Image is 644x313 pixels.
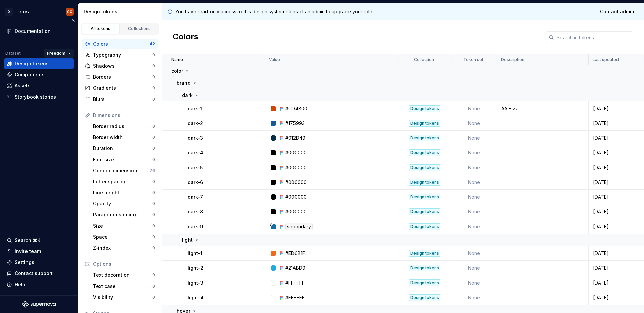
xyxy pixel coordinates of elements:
div: Help [15,281,25,288]
div: Design tokens [409,250,440,257]
div: 0 [152,295,155,300]
div: Shadows [93,63,152,69]
div: AA Fizz [497,105,588,112]
div: Gradients [93,85,152,91]
div: 0 [152,146,155,151]
div: Design tokens [409,179,440,186]
div: [DATE] [589,179,643,186]
a: Storybook stories [4,91,74,102]
a: Shadows0 [82,61,158,71]
p: dark-1 [187,105,202,112]
button: Help [4,279,74,290]
td: None [451,116,497,131]
div: Size [93,223,152,229]
p: light-3 [187,279,203,286]
div: Letter spacing [93,178,152,185]
a: Gradients0 [82,83,158,93]
div: #000000 [285,149,307,156]
td: None [451,145,497,160]
div: 0 [152,234,155,240]
svg: Supernova Logo [22,301,56,308]
div: 0 [152,157,155,162]
div: Design tokens [409,105,440,112]
div: #CD4800 [285,105,307,112]
input: Search in tokens... [554,31,633,43]
div: Design tokens [409,279,440,286]
div: Storybook stories [15,93,56,100]
a: Generic dimension76 [90,165,158,176]
div: Design tokens [409,149,440,156]
div: 0 [152,179,155,184]
button: Contact support [4,268,74,279]
button: Freedom [44,49,74,58]
div: Collections [123,26,156,32]
div: [DATE] [589,294,643,301]
div: 0 [152,135,155,140]
div: Colors [93,41,150,47]
div: Design tokens [15,60,49,67]
div: Q [5,8,13,16]
div: Invite team [15,248,41,255]
td: None [451,101,497,116]
a: Paragraph spacing0 [90,209,158,220]
td: None [451,219,497,234]
a: Duration0 [90,143,158,154]
a: Settings [4,257,74,268]
a: Text case0 [90,281,158,292]
div: #000000 [285,179,307,186]
p: Description [501,57,524,62]
div: 0 [152,223,155,229]
div: Text decoration [93,272,152,278]
a: Blurs0 [82,94,158,105]
p: Token set [463,57,483,62]
div: 0 [152,52,155,58]
div: Borders [93,74,152,80]
td: None [451,160,497,175]
button: Collapse sidebar [68,16,78,25]
div: 0 [152,201,155,206]
p: color [171,68,183,74]
div: [DATE] [589,135,643,141]
div: [DATE] [589,105,643,112]
div: Blurs [93,96,152,103]
span: Contact admin [600,8,634,15]
div: Visibility [93,294,152,301]
div: 0 [152,124,155,129]
div: 0 [152,74,155,80]
a: Letter spacing0 [90,176,158,187]
div: Generic dimension [93,167,150,174]
div: Contact support [15,270,53,277]
a: Design tokens [4,58,74,69]
div: Options [93,261,155,267]
div: Design tokens [84,8,159,15]
div: #FFFFFF [285,294,305,301]
p: light-2 [187,265,203,271]
div: 0 [152,190,155,195]
div: Design tokens [409,120,440,127]
a: Text decoration0 [90,270,158,280]
a: Documentation [4,26,74,37]
td: None [451,131,497,145]
div: Dimensions [93,112,155,119]
div: All tokens [84,26,117,32]
p: dark-4 [187,149,203,156]
div: Design tokens [409,135,440,141]
div: #000000 [285,208,307,215]
div: [DATE] [589,265,643,271]
div: #012D49 [285,135,305,141]
p: Last updated [593,57,619,62]
div: [DATE] [589,194,643,200]
p: dark-9 [187,223,203,230]
a: Size0 [90,221,158,231]
a: Typography0 [82,50,158,60]
button: Search ⌘K [4,235,74,246]
p: dark-3 [187,135,203,141]
div: #21ABD9 [285,265,305,271]
div: Components [15,71,45,78]
div: Design tokens [409,265,440,271]
div: #ED6B1F [285,250,305,257]
div: Design tokens [409,194,440,200]
a: Assets [4,80,74,91]
div: Typography [93,52,152,58]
